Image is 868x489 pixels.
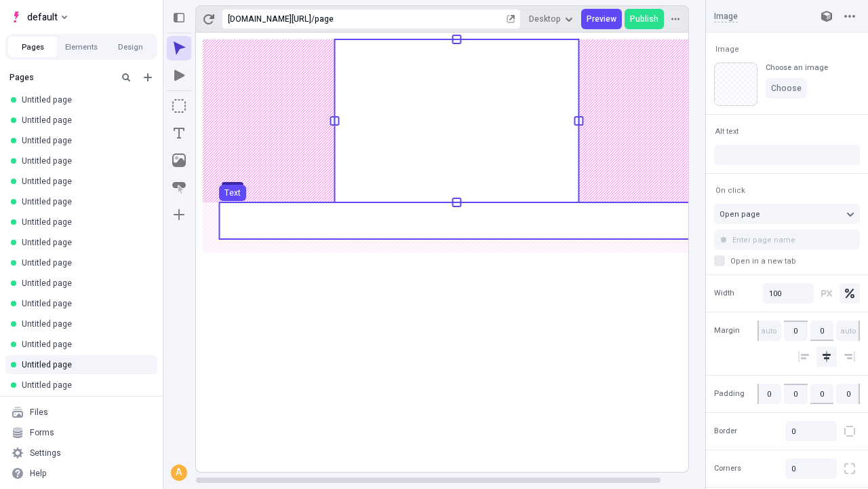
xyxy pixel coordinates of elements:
span: Margin [714,325,740,337]
button: Select site [5,7,73,27]
div: Untitled page [22,359,146,370]
div: Files [30,407,48,418]
div: Untitled page [22,237,146,248]
button: Publish [625,9,664,29]
button: Preview [581,9,622,29]
div: [URL][DOMAIN_NAME] [228,14,311,24]
button: Choose [766,78,807,98]
input: Enter page name [714,230,860,250]
div: Pages [9,72,113,83]
span: Width [714,287,734,299]
div: Untitled page [22,217,146,228]
button: Desktop [524,9,578,29]
span: On click [715,185,745,196]
button: Align center [816,346,837,367]
button: Pixels [816,283,837,304]
input: auto [784,321,808,341]
button: Pages [8,37,57,57]
span: Image [715,44,739,54]
button: Button [167,175,191,200]
button: Image [167,148,191,173]
button: Percentage [840,283,860,304]
div: Help [30,468,47,479]
button: Align right [840,346,860,367]
label: Open in a new tab [714,255,860,266]
button: Open page [714,204,860,224]
input: Image [714,10,803,22]
span: Padding [714,388,745,399]
span: Border [714,426,737,437]
div: Untitled page [22,135,146,146]
div: Untitled page [22,298,146,309]
button: Elements [57,37,106,57]
input: auto [757,321,781,341]
button: Image [713,41,742,57]
button: Text [167,121,191,145]
input: auto [836,321,860,341]
div: Untitled page [22,196,146,207]
div: Choose an image [766,62,828,73]
input: auto [810,321,834,341]
span: Preview [587,14,616,24]
button: Add new [140,69,156,86]
div: Untitled page [22,380,146,391]
div: Forms [30,427,54,438]
button: Text [219,185,246,201]
div: Untitled page [22,339,146,350]
button: Align left [793,346,814,367]
div: A [172,466,186,479]
div: page [315,14,504,24]
div: Untitled page [22,115,146,126]
div: Untitled page [22,156,146,166]
div: Untitled page [22,278,146,289]
div: Settings [30,448,61,458]
span: Publish [630,14,658,24]
span: Choose [771,83,802,94]
div: Untitled page [22,94,146,105]
button: Alt text [713,123,741,139]
span: Open page [719,209,760,220]
div: / [311,14,315,24]
button: Design [106,37,155,57]
div: Untitled page [22,257,146,268]
div: Text [224,187,241,198]
span: Corners [714,463,741,475]
div: Untitled page [22,176,146,187]
span: default [27,9,58,25]
button: Box [167,94,191,118]
div: Untitled page [22,319,146,329]
span: Desktop [529,14,561,24]
span: Alt text [715,126,738,137]
button: On click [713,182,748,198]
